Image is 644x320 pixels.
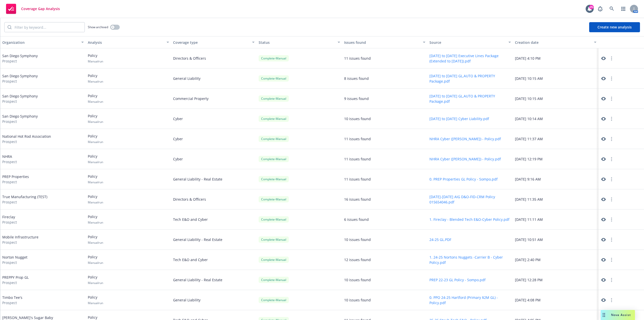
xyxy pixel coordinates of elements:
span: Manual run [88,79,103,84]
button: 0. PREP Properties GL Policy - Sompo.pdf [429,176,498,182]
div: General Liability - Real Estate [171,169,257,189]
div: Timbo Tee's [2,295,22,305]
div: Coverage type [173,40,249,45]
a: Search [607,4,617,14]
div: 10 issues found [344,297,371,303]
span: Prospect [2,260,27,265]
div: Tech E&O and Cyber [171,250,257,270]
div: Policy [88,174,103,184]
span: Manual run [88,140,103,144]
div: Directors & Officers [171,48,257,68]
button: 0. PPO 24-25 Hartford (Primary $2M GL) - Policy.pdf [429,295,511,305]
div: General Liability [171,290,257,310]
span: Prospect [2,139,51,144]
span: Manual run [88,220,103,225]
div: Policy [88,295,103,305]
div: Mobile Infrastructure [2,234,38,245]
div: Analysis [88,40,164,45]
button: Organization [0,36,86,48]
button: Create new analysis [589,22,640,32]
button: Issues found [342,36,428,48]
div: [DATE] 12:28 PM [513,270,598,290]
div: [DATE] 11:11 AM [513,209,598,230]
button: [DATE] to [DATE] Executive Lines Package (Extended to [DATE]).pdf [429,53,511,64]
div: Fireclay [2,214,17,225]
button: Analysis [86,36,171,48]
div: Cyber [171,109,257,129]
span: Manual run [88,59,103,63]
div: Directors & Officers [171,189,257,209]
span: Manual run [88,301,103,305]
div: [DATE] 10:15 AM [513,68,598,89]
div: 6 issues found [344,217,369,222]
button: Status [257,36,342,48]
input: Filter by keyword... [12,22,85,32]
span: Prospect [2,280,29,285]
div: San Diego Symphony [2,114,38,124]
div: 9 issues found [344,96,369,101]
div: [DATE] 11:35 AM [513,189,598,209]
button: [DATE] to [DATE] Cyber Liability.pdf [429,116,489,121]
span: Manual run [88,200,103,204]
span: Prospect [2,300,22,305]
div: 10 issues found [344,116,371,121]
button: [DATE]-[DATE] AIG D&O-FID-CRM Policy 015654046.pdf [429,194,511,205]
div: 11 issues found [344,56,371,61]
span: Manual run [88,240,103,245]
button: 1. 24-25 Nortons Nuggets -Carrier B - Cyber Policy.pdf [429,255,511,265]
div: Policy [88,214,103,225]
div: Complete - Manual [259,297,289,303]
button: PREP 22-23 GL Policy - Sompo.pdf [429,277,486,282]
span: Manual run [88,99,103,104]
button: Coverage type [171,36,257,48]
span: Prospect [2,159,17,164]
div: True Manufacturing (TEST) [2,194,47,205]
div: [DATE] 12:19 PM [513,149,598,169]
div: General Liability [171,68,257,89]
div: Issues found [344,40,420,45]
div: Source [429,40,505,45]
span: Manual run [88,281,103,285]
div: Complete - Manual [259,136,289,142]
button: Creation date [513,36,598,48]
div: 11 issues found [344,136,371,141]
div: Complete - Manual [259,216,289,223]
div: San Diego Symphony [2,93,38,104]
div: Policy [88,73,103,84]
button: Source [427,36,513,48]
div: Policy [88,53,103,63]
span: Prospect [2,179,29,185]
span: Coverage Gap Analysis [21,7,60,11]
a: Switch app [618,4,628,14]
div: Complete - Manual [259,236,289,243]
div: [DATE] 9:16 AM [513,169,598,189]
div: Status [259,40,335,45]
span: Prospect [2,199,47,205]
div: Complete - Manual [259,176,289,182]
div: Commercial Property [171,89,257,109]
div: PREPPY Prop GL [2,275,29,285]
div: Policy [88,93,103,104]
div: Cyber [171,129,257,149]
div: Policy [88,254,103,265]
div: [DATE] 11:37 AM [513,129,598,149]
div: [DATE] 10:14 AM [513,109,598,129]
div: 11 issues found [344,156,371,162]
div: National Hot Rod Association [2,134,51,144]
div: Policy [88,154,103,164]
div: Complete - Manual [259,95,289,102]
button: [DATE] to [DATE] GL,AUTO & PROPERTY Package.pdf [429,93,511,104]
div: San Diego Symphony [2,53,38,64]
span: Manual run [88,261,103,265]
div: Complete - Manual [259,75,289,82]
button: [DATE] to [DATE] GL,AUTO & PROPERTY Package.pdf [429,73,511,84]
div: [DATE] 4:10 PM [513,48,598,68]
div: 10 issues found [344,237,371,242]
span: Prospect [2,119,38,124]
div: 8 issues found [344,76,369,81]
span: Prospect [2,240,38,245]
button: Nova Assist [601,310,635,320]
a: Coverage Gap Analysis [4,2,62,16]
div: [DATE] 2:40 PM [513,250,598,270]
button: NHRA Cyber ([PERSON_NAME]) - Policy.pdf [429,156,501,162]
